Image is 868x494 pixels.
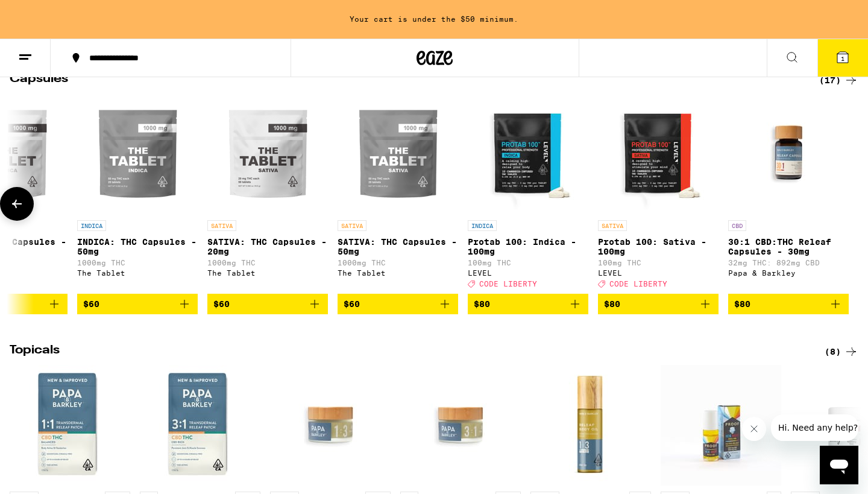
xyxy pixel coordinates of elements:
[598,237,719,256] p: Protab 100: Sativa - 100mg
[140,365,260,486] img: Papa & Barkley - Releaf Patch - 3:1 CBD:THC - 30mg
[207,93,328,294] a: Open page for SATIVA: THC Capsules - 20mg from The Tablet
[77,93,198,214] img: The Tablet - INDICA: THC Capsules - 50mg
[77,93,198,294] a: Open page for INDICA: THC Capsules - 50mg from The Tablet
[479,280,537,288] span: CODE LIBERTY
[77,237,198,256] p: INDICA: THC Capsules - 50mg
[83,299,99,309] span: $60
[728,93,849,214] img: Papa & Barkley - 30:1 CBD:THC Releaf Capsules - 30mg
[728,259,849,267] p: 32mg THC: 892mg CBD
[207,269,328,277] div: The Tablet
[468,294,588,314] button: Add to bag
[468,220,497,231] p: INDICA
[841,55,844,62] span: 1
[207,237,328,256] p: SATIVA: THC Capsules - 20mg
[817,39,868,77] button: 1
[10,365,130,486] img: Papa & Barkley - Releaf Patch - 1:1 CBD:THC - 30mg
[468,93,588,214] img: LEVEL - Protab 100: Indica - 100mg
[819,73,858,87] a: (17)
[338,93,458,214] img: The Tablet - SATIVA: THC Capsules - 50mg
[207,294,328,314] button: Add to bag
[10,73,799,87] h2: Capsules
[728,220,746,231] p: CBD
[338,237,458,256] p: SATIVA: THC Capsules - 50mg
[338,259,458,267] p: 1000mg THC
[728,294,849,314] button: Add to bag
[468,269,588,277] div: LEVEL
[598,294,719,314] button: Add to bag
[207,220,236,231] p: SATIVA
[609,280,667,288] span: CODE LIBERTY
[820,446,858,484] iframe: Button to launch messaging window
[742,417,766,441] iframe: Close message
[77,259,198,267] p: 1000mg THC
[207,93,328,214] img: The Tablet - SATIVA: THC Capsules - 20mg
[468,259,588,267] p: 100mg THC
[598,93,719,294] a: Open page for Protab 100: Sativa - 100mg from LEVEL
[213,299,230,309] span: $60
[825,344,858,359] a: (8)
[77,220,106,231] p: INDICA
[10,344,799,359] h2: Topicals
[734,299,750,309] span: $80
[604,299,620,309] span: $80
[207,259,328,267] p: 1000mg THC
[728,269,849,277] div: Papa & Barkley
[77,269,198,277] div: The Tablet
[270,365,391,486] img: Papa & Barkley - 1:3 CBD:THC Releaf Balm (15ml) - 120mg
[771,414,858,441] iframe: Message from company
[468,237,588,256] p: Protab 100: Indica - 100mg
[77,294,198,314] button: Add to bag
[400,365,521,486] img: Papa & Barkley - 3:1 CBD:THC Releaf Balm (15ml) - 180mg
[474,299,490,309] span: $80
[338,294,458,314] button: Add to bag
[468,93,588,294] a: Open page for Protab 100: Indica - 100mg from LEVEL
[338,269,458,277] div: The Tablet
[338,93,458,294] a: Open page for SATIVA: THC Capsules - 50mg from The Tablet
[530,365,651,486] img: Papa & Barkley - 1:3 Releaf Body Oil - 300mg
[338,220,366,231] p: SATIVA
[344,299,360,309] span: $60
[661,365,781,486] img: Proof - Ice Hot 1:1 CBD:THC Roll-On - 1000mg
[598,220,627,231] p: SATIVA
[598,93,719,214] img: LEVEL - Protab 100: Sativa - 100mg
[728,93,849,294] a: Open page for 30:1 CBD:THC Releaf Capsules - 30mg from Papa & Barkley
[728,237,849,256] p: 30:1 CBD:THC Releaf Capsules - 30mg
[598,259,719,267] p: 100mg THC
[598,269,719,277] div: LEVEL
